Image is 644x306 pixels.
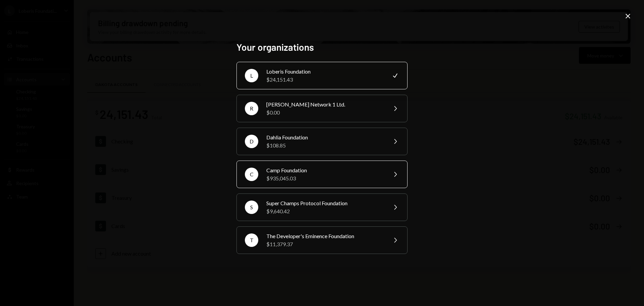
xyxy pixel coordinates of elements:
[266,100,383,108] div: [PERSON_NAME] Network 1 Ltd.
[266,108,383,117] div: $0.00
[266,207,383,215] div: $9,640.42
[236,41,408,54] h2: Your organizations
[236,226,408,254] button: TThe Developer's Eminence Foundation$11,379.37
[266,76,383,84] div: $24,151.43
[266,232,383,240] div: The Developer's Eminence Foundation
[245,168,258,181] div: C
[236,161,408,188] button: CCamp Foundation$935,045.03
[266,68,383,76] div: Loberis Foundation
[266,199,383,207] div: Super Champs Protocol Foundation
[236,128,408,155] button: DDahlia Foundation$108.85
[245,135,258,148] div: D
[266,141,383,149] div: $108.85
[266,133,383,141] div: Dahlia Foundation
[266,240,383,248] div: $11,379.37
[236,193,408,221] button: SSuper Champs Protocol Foundation$9,640.42
[266,174,383,182] div: $935,045.03
[266,166,383,174] div: Camp Foundation
[245,201,258,214] div: S
[245,233,258,247] div: T
[245,102,258,115] div: R
[245,69,258,82] div: L
[236,95,408,122] button: R[PERSON_NAME] Network 1 Ltd.$0.00
[236,62,408,89] button: LLoberis Foundation$24,151.43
